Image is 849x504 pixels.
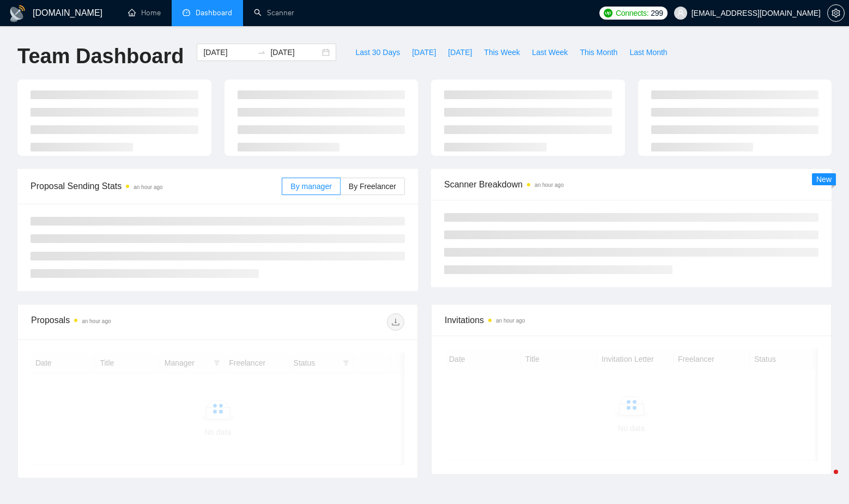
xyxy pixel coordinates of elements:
a: setting [827,9,845,17]
button: This Week [478,44,526,61]
button: [DATE] [406,44,442,61]
button: [DATE] [442,44,478,61]
time: an hour ago [82,318,111,324]
span: Last Week [532,46,568,58]
span: Last 30 Days [355,46,400,58]
img: logo [9,5,26,22]
span: [DATE] [412,46,436,58]
span: New [816,175,832,184]
span: [DATE] [448,46,472,58]
span: Last Month [629,46,667,58]
input: Start date [203,46,253,58]
div: Proposals [31,313,218,331]
h1: Team Dashboard [17,44,184,69]
span: dashboard [183,9,190,16]
span: swap-right [257,48,266,57]
button: Last Month [623,44,673,61]
span: By manager [290,182,331,191]
button: setting [827,4,845,22]
span: setting [828,9,844,17]
span: Proposal Sending Stats [31,179,282,193]
iframe: Intercom live chat [812,467,838,493]
span: user [677,9,684,17]
span: Connects: [616,7,648,19]
a: searchScanner [254,8,294,17]
input: End date [270,46,320,58]
span: 299 [651,7,663,19]
time: an hour ago [535,182,563,188]
span: Scanner Breakdown [444,178,818,191]
span: to [257,48,266,57]
time: an hour ago [134,184,162,190]
time: an hour ago [496,318,525,324]
button: Last Week [526,44,574,61]
button: Last 30 Days [349,44,406,61]
button: This Month [574,44,623,61]
span: Dashboard [196,8,232,17]
span: This Month [580,46,617,58]
img: upwork-logo.png [604,9,613,17]
span: By Freelancer [349,182,396,191]
span: Invitations [445,313,818,327]
span: This Week [484,46,520,58]
a: homeHome [128,8,161,17]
